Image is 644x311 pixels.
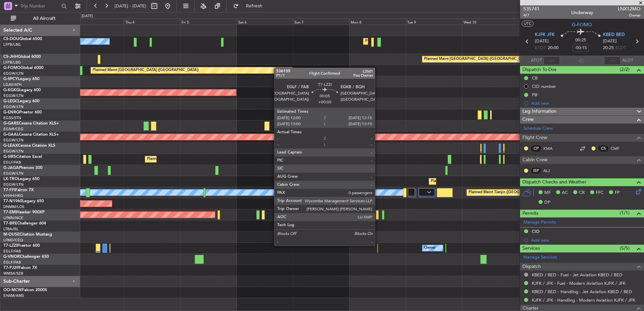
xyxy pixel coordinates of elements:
[3,188,34,192] a: T7-FFIFalcon 7X
[3,82,22,87] a: LGAV/ATH
[365,36,471,46] div: Planned Maint [GEOGRAPHIC_DATA] ([GEOGRAPHIC_DATA])
[543,168,558,174] a: ALJ
[3,122,59,126] a: G-GARECessna Citation XLS+
[82,13,93,19] div: [DATE]
[522,134,547,142] span: Flight Crew
[611,145,626,151] a: CMF
[431,176,475,186] div: Planned Maint Dusseldorf
[603,38,617,45] span: [DATE]
[3,133,59,137] a: G-GAALCessna Citation XLS+
[424,54,530,64] div: Planned Maint [GEOGRAPHIC_DATA] ([GEOGRAPHIC_DATA])
[3,127,24,132] a: EGNR/CEG
[532,289,632,295] a: KBED / BED - Handling - Jet Aviation KBED / BED
[3,233,20,237] span: M-OUSE
[469,187,547,198] div: Planned Maint Tianjin ([GEOGRAPHIC_DATA])
[427,191,431,194] img: arrow-gray.svg
[347,191,351,194] img: arrow-gray.svg
[3,255,20,259] span: G-VNOR
[522,210,538,217] span: Permits
[548,45,558,51] span: 20:00
[618,5,641,12] span: LNX12MO
[3,293,24,298] a: EHAM/AMS
[3,37,42,41] a: CS-DOUGlobal 6500
[3,271,23,276] a: WMSA/SZB
[424,243,436,253] div: Owner
[3,77,18,81] span: G-SPCY
[522,66,556,74] span: Dispatch To-Dos
[620,66,630,73] span: (2/2)
[3,55,18,59] span: CS-JHH
[3,266,37,270] a: T7-PJ29Falcon 7X
[532,272,622,278] a: KBED / BED - Fuel - Jet Aviation KBED / BED
[3,37,19,41] span: CS-DOU
[615,45,626,51] span: ELDT
[3,288,47,292] a: OO-MCWFalcon 2000S
[544,199,550,206] span: DP
[603,32,625,38] span: KBED BED
[3,122,19,126] span: G-GARE
[532,92,537,98] div: PB
[522,21,534,27] button: UTC
[21,1,59,11] input: Trip Number
[462,19,518,25] div: Wed 10
[530,167,542,174] div: ISP
[180,19,236,25] div: Fri 5
[3,221,17,226] span: T7-BRE
[3,171,24,176] a: EGGW/LTN
[147,154,253,164] div: Planned Maint [GEOGRAPHIC_DATA] ([GEOGRAPHIC_DATA])
[3,193,23,198] a: VHHH/HKG
[3,255,49,259] a: G-VNORChallenger 650
[523,12,540,18] span: 4/7
[3,66,43,70] a: G-FOMOGlobal 6000
[3,182,24,187] a: EGGW/LTN
[618,12,641,18] span: Owner
[3,133,19,137] span: G-GAAL
[3,77,39,81] a: G-SPCYLegacy 650
[544,57,560,65] input: --:--
[579,189,585,196] span: CR
[230,1,270,11] button: Refresh
[3,260,21,265] a: EGLF/FAB
[3,115,21,120] a: EGSS/STN
[3,215,23,220] a: LFMN/NCE
[3,144,18,148] span: G-LEAX
[598,145,609,152] div: CS
[531,57,542,64] span: ATOT
[3,238,23,243] a: LFMD/CEQ
[522,178,586,186] span: Dispatch Checks and Weather
[522,245,540,252] span: Services
[535,32,555,38] span: KJFK JFK
[3,199,44,203] a: T7-N1960Legacy 650
[3,99,18,103] span: G-LEGC
[3,204,24,209] a: DNMM/LOS
[532,83,556,89] div: CID number
[115,3,146,9] span: [DATE] - [DATE]
[3,288,22,292] span: OO-MCW
[3,244,17,248] span: T7-LZZI
[523,254,557,261] a: Manage Services
[237,19,293,25] div: Sat 6
[544,189,551,196] span: MF
[7,13,73,24] button: All Aircraft
[3,166,42,170] a: G-JAGAPhenom 300
[575,37,586,44] span: 00:25
[532,280,625,286] a: KJFK / JFK - Fuel - Modern Aviation KJFK / JFK
[3,244,40,248] a: T7-LZZIPraetor 600
[3,55,41,59] a: CS-JHHGlobal 6000
[3,155,42,159] a: G-SIRSCitation Excel
[572,21,592,28] span: G-FOMO
[3,99,39,103] a: G-LEGCLegacy 600
[562,189,568,196] span: AC
[620,209,630,216] span: (1/1)
[3,144,55,148] a: G-LEAXCessna Citation XLS
[3,110,42,114] a: G-ENRGPraetor 600
[124,19,180,25] div: Thu 4
[532,229,540,234] div: CID
[518,19,575,25] div: Thu 11
[18,16,71,21] span: All Aircraft
[615,189,620,196] span: FP
[531,237,641,243] div: Add new
[596,189,604,196] span: FFC
[3,93,24,98] a: EGGW/LTN
[522,156,548,164] span: Cabin Crew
